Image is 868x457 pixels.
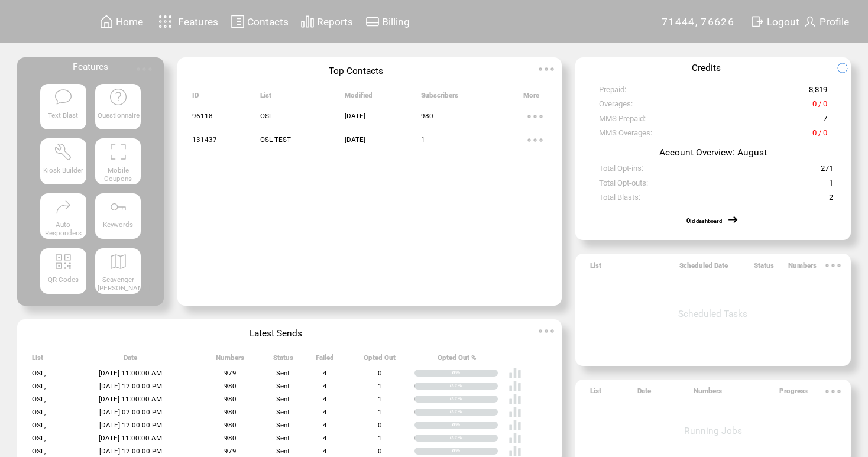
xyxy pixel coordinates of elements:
[378,434,382,442] span: 1
[421,91,458,104] span: Subscribers
[54,142,73,161] img: tool%201.svg
[323,408,327,416] span: 4
[32,434,46,442] span: OSL,
[364,12,412,31] a: Billing
[438,354,477,367] span: Opted Out %
[276,382,290,390] span: Sent
[98,12,145,31] a: Home
[40,84,86,129] a: Text Blast
[829,179,833,192] span: 1
[323,382,327,390] span: 4
[523,128,547,152] img: ellypsis.svg
[452,448,498,455] div: 0%
[153,10,220,33] a: Features
[678,309,747,319] span: Scheduled Tasks
[509,380,522,393] img: poll%20-%20white.svg
[276,421,290,429] span: Sent
[599,99,633,113] span: Overages:
[99,421,162,429] span: [DATE] 12:00:00 PM
[98,111,140,119] span: Questionnaire
[378,382,382,390] span: 1
[317,16,353,28] span: Reports
[48,111,78,119] span: Text Blast
[224,408,237,416] span: 980
[812,99,827,113] span: 0 / 0
[692,63,721,73] span: Credits
[788,261,817,274] span: Numbers
[590,387,601,400] span: List
[450,435,498,442] div: 0.1%
[99,14,114,29] img: home.svg
[803,14,817,29] img: profile.svg
[323,395,327,403] span: 4
[509,367,522,380] img: poll%20-%20white.svg
[329,66,383,76] span: Top Contacts
[509,419,522,432] img: poll%20-%20white.svg
[109,197,128,216] img: keywords.svg
[103,221,133,229] span: Keywords
[421,135,425,144] span: 1
[599,193,640,206] span: Total Blasts:
[599,164,643,177] span: Total Opt-ins:
[659,147,767,158] span: Account Overview: August
[32,369,46,377] span: OSL,
[821,164,833,177] span: 271
[452,422,498,429] div: 0%
[509,393,522,406] img: poll%20-%20white.svg
[99,382,162,390] span: [DATE] 12:00:00 PM
[224,382,237,390] span: 980
[694,387,722,400] span: Numbers
[43,166,83,174] span: Kiosk Builder
[124,354,137,367] span: Date
[276,434,290,442] span: Sent
[32,382,46,390] span: OSL,
[686,218,722,224] a: Old dashboard
[679,261,728,274] span: Scheduled Date
[323,434,327,442] span: 4
[365,14,380,29] img: creidtcard.svg
[749,12,801,31] a: Logout
[224,395,237,403] span: 980
[754,261,774,274] span: Status
[109,252,128,271] img: scavenger.svg
[823,114,827,128] span: 7
[300,14,315,29] img: chart.svg
[276,395,290,403] span: Sent
[829,193,833,206] span: 2
[99,434,162,442] span: [DATE] 11:00:00 AM
[801,12,851,31] a: Profile
[382,16,410,28] span: Billing
[767,16,799,28] span: Logout
[260,135,291,144] span: OSL TEST
[98,276,150,292] span: Scavenger [PERSON_NAME]
[260,112,273,120] span: OSL
[260,91,271,104] span: List
[590,261,601,274] span: List
[599,114,646,128] span: MMS Prepaid:
[40,248,86,294] a: QR Codes
[378,408,382,416] span: 1
[316,354,334,367] span: Failed
[54,197,73,216] img: auto-responders.svg
[450,396,498,403] div: 0.1%
[224,369,237,377] span: 979
[299,12,355,31] a: Reports
[99,369,162,377] span: [DATE] 11:00:00 AM
[32,447,46,455] span: OSL,
[229,12,290,31] a: Contacts
[40,138,86,184] a: Kiosk Builder
[32,354,43,367] span: List
[535,57,558,81] img: ellypsis.svg
[323,369,327,377] span: 4
[599,85,626,99] span: Prepaid:
[345,112,365,120] span: [DATE]
[837,62,857,74] img: refresh.png
[224,434,237,442] span: 980
[378,421,382,429] span: 0
[273,354,293,367] span: Status
[95,138,141,184] a: Mobile Coupons
[364,354,396,367] span: Opted Out
[378,369,382,377] span: 0
[450,409,498,416] div: 0.1%
[216,354,244,367] span: Numbers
